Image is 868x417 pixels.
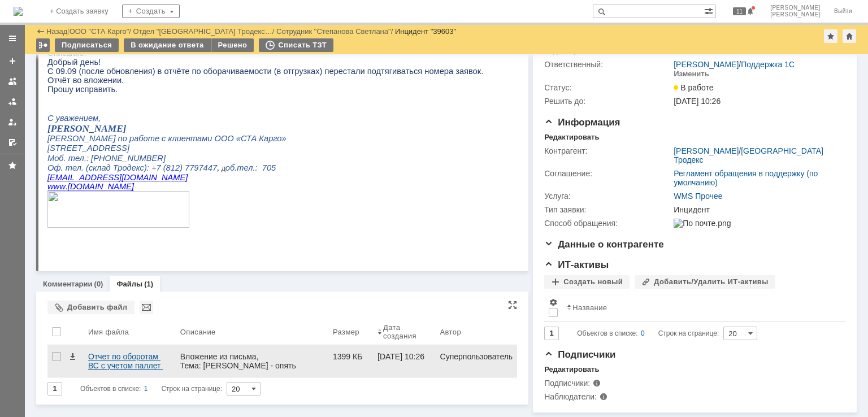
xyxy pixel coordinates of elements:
[122,5,180,18] div: Создать
[674,69,709,79] div: Изменить
[440,352,513,361] div: Суперпользователь
[70,27,129,36] a: ООО "СТА Карго"
[674,219,731,228] img: По почте.png
[80,385,141,393] span: Объектов в списке:
[770,11,821,18] span: [PERSON_NAME]
[144,280,153,288] div: (1)
[36,38,50,52] div: Работа с массовостью
[733,7,746,15] span: 11
[133,27,277,36] div: /
[70,27,133,36] div: /
[180,352,324,406] div: Вложение из письма, Тема: [PERSON_NAME] - опять некорректный отчёт по оборотам, Отправитель: [PER...
[3,52,21,70] a: Создать заявку
[133,27,272,36] a: Отдел "[GEOGRAPHIC_DATA] Тродекс…
[116,280,142,288] a: Файлы
[276,27,395,36] div: /
[674,192,722,201] a: WMS Прочее
[67,27,69,35] div: |
[549,298,558,307] span: Настройки
[88,328,129,336] div: Имя файла
[641,327,645,340] div: 0
[180,328,216,336] div: Описание
[544,349,615,360] span: Подписчики
[3,72,21,90] a: Заявки на командах
[377,352,424,361] div: [DATE] 10:26
[88,352,171,370] div: Отчет по оборотам ВС с учетом паллет (XLSX).xlsx
[544,83,671,92] div: Статус:
[674,83,713,92] span: В работе
[544,60,671,69] div: Ответственный:
[68,352,77,361] span: Скачать файл
[544,379,658,388] div: Подписчики:
[577,327,719,340] i: Строк на странице:
[544,169,671,178] div: Соглашение:
[674,97,721,106] span: [DATE] 10:26
[674,205,840,214] div: Инцидент
[328,319,373,345] th: Размер
[843,29,856,43] div: Сделать домашней страницей
[436,319,518,345] th: Автор
[674,60,795,69] div: /
[508,301,517,310] div: На всю страницу
[544,192,671,201] div: Услуга:
[674,146,739,155] a: [PERSON_NAME]
[94,280,103,288] div: (0)
[577,329,637,337] span: Объектов в списке:
[395,27,456,36] div: Инцидент "39603"
[84,319,176,345] th: Имя файла
[43,280,93,288] a: Комментарии
[674,146,823,164] a: [GEOGRAPHIC_DATA] Тродекс
[544,117,620,128] span: Информация
[741,60,795,69] a: Поддержка 1С
[3,113,21,131] a: Мои заявки
[333,352,368,361] div: 1399 КБ
[170,106,178,115] span: , д
[544,365,599,374] div: Редактировать
[544,239,664,250] span: Данные о контрагенте
[178,106,228,115] span: об.тел.: 705
[80,382,222,396] i: Строк на странице:
[373,319,436,345] th: Дата создания
[544,97,671,106] div: Решить до:
[383,323,422,340] div: Дата создания
[14,7,23,16] img: logo
[14,7,23,16] a: Перейти на домашнюю страницу
[824,29,837,43] div: Добавить в избранное
[3,93,21,111] a: Заявки в моей ответственности
[674,60,739,69] a: [PERSON_NAME]
[144,382,148,396] div: 1
[544,146,671,155] div: Контрагент:
[544,133,599,142] div: Редактировать
[140,301,153,314] div: Отправить выбранные файлы
[18,124,86,133] span: .[DOMAIN_NAME]
[333,328,359,336] div: Размер
[704,5,715,16] span: Расширенный поиск
[46,27,67,36] a: Назад
[3,133,21,151] a: Мои согласования
[770,5,821,11] span: [PERSON_NAME]
[674,169,818,187] a: Регламент обращения в поддержку (по умолчанию)
[572,303,607,312] div: Название
[544,219,671,228] div: Способ обращения:
[440,328,462,336] div: Автор
[276,27,391,36] a: Сотрудник "Степанова Светлана"
[544,205,671,214] div: Тип заявки:
[544,392,658,401] div: Наблюдатели:
[674,146,840,164] div: /
[137,106,170,115] span: 7797447
[544,259,609,270] span: ИТ-активы
[562,293,836,322] th: Название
